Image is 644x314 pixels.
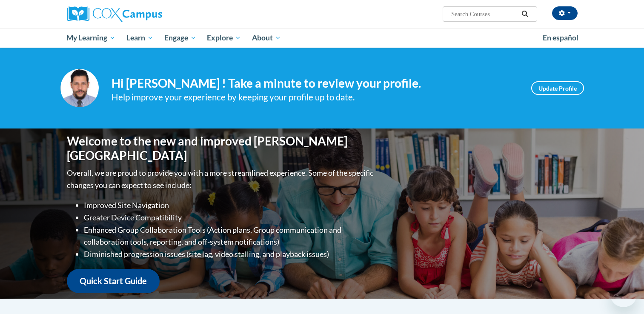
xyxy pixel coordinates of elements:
[84,224,375,248] li: Enhanced Group Collaboration Tools (Action plans, Group communication and collaboration tools, re...
[610,280,637,307] iframe: Button to launch messaging window
[201,28,246,48] a: Explore
[67,6,162,22] img: Cox Campus
[552,6,578,20] button: Account Settings
[543,33,578,42] span: En español
[67,167,375,191] p: Overall, we are proud to provide you with a more streamlined experience. Some of the specific cha...
[67,269,160,293] a: Quick Start Guide
[518,9,531,19] button: Search
[450,9,518,19] input: Search Courses
[67,6,229,22] a: Cox Campus
[537,29,584,47] a: En español
[159,28,202,48] a: Engage
[164,33,196,43] span: Engage
[252,33,281,43] span: About
[54,28,590,48] div: Main menu
[246,28,286,48] a: About
[531,81,584,95] a: Update Profile
[112,90,518,104] div: Help improve your experience by keeping your profile up to date.
[66,33,115,43] span: My Learning
[61,28,121,48] a: My Learning
[84,211,375,224] li: Greater Device Compatibility
[84,248,375,260] li: Diminished progression issues (site lag, video stalling, and playback issues)
[207,33,241,43] span: Explore
[112,76,518,91] h4: Hi [PERSON_NAME] ! Take a minute to review your profile.
[121,28,159,48] a: Learn
[67,134,375,163] h1: Welcome to the new and improved [PERSON_NAME][GEOGRAPHIC_DATA]
[84,199,375,211] li: Improved Site Navigation
[60,69,99,107] img: Profile Image
[126,33,153,43] span: Learn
